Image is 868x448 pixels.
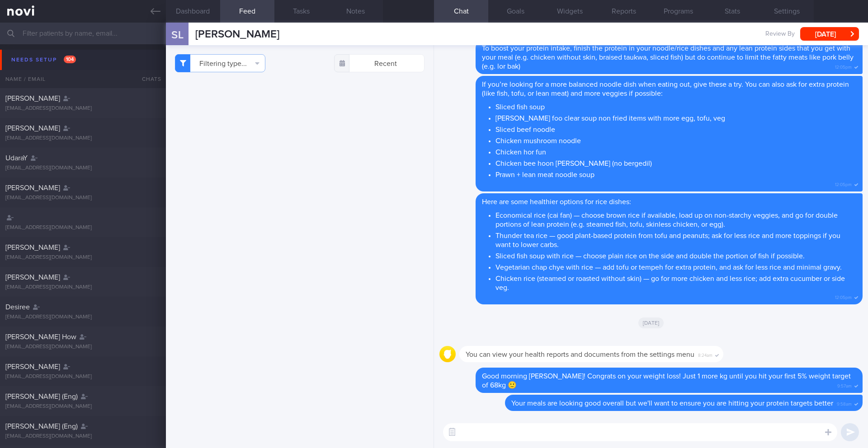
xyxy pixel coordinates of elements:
div: [EMAIL_ADDRESS][DOMAIN_NAME] [5,373,160,380]
span: [PERSON_NAME] [5,363,60,370]
div: [EMAIL_ADDRESS][DOMAIN_NAME] [5,165,160,172]
span: Desiree [5,303,30,311]
span: [PERSON_NAME] (Eng) [5,423,78,430]
span: [PERSON_NAME] [5,184,60,191]
li: Sliced beef noodle [495,123,856,134]
li: Prawn + lean meat noodle soup [495,168,856,179]
span: [PERSON_NAME] [5,95,60,102]
div: [EMAIL_ADDRESS][DOMAIN_NAME] [5,254,160,261]
li: Chicken bee hoon [PERSON_NAME] (no bergedil) [495,157,856,168]
button: Filtering type... [175,54,265,72]
li: Sliced fish soup [495,100,856,112]
button: [DATE] [800,27,859,41]
li: Chicken hor fun [495,145,856,157]
div: [EMAIL_ADDRESS][DOMAIN_NAME] [5,433,160,440]
li: Economical rice (cai fan) — choose brown rice if available, load up on non-starchy veggies, and g... [495,209,856,229]
span: 12:05pm [835,292,852,301]
span: [PERSON_NAME] [5,274,60,281]
span: [PERSON_NAME] [195,29,279,40]
div: [EMAIL_ADDRESS][DOMAIN_NAME] [5,224,160,231]
div: [EMAIL_ADDRESS][DOMAIN_NAME] [5,105,160,112]
li: Chicken rice (steamed or roasted without skin) — go for more chicken and less rice; add extra cuc... [495,272,856,292]
div: [EMAIL_ADDRESS][DOMAIN_NAME] [5,284,160,291]
span: UdaraY [5,154,28,162]
span: 104 [64,56,76,63]
div: [EMAIL_ADDRESS][DOMAIN_NAME] [5,344,160,350]
li: Thunder tea rice — good plant-based protein from tofu and peanuts; ask for less rice and more top... [495,229,856,249]
div: [EMAIL_ADDRESS][DOMAIN_NAME] [5,314,160,321]
span: [PERSON_NAME] How [5,333,76,341]
span: 9:58am [837,399,852,407]
span: To boost your protein intake, finish the protein in your noodle/rice dishes and any lean protein ... [482,45,854,70]
span: [PERSON_NAME] (Eng) [5,393,78,400]
span: [DATE] [638,317,664,328]
span: 12:05pm [835,62,852,70]
span: Your meals are looking good overall but we'll want to ensure you are hitting your protein targets... [511,400,833,407]
div: SL [160,17,194,52]
li: [PERSON_NAME] foo clear soup non fried items with more egg, tofu, veg [495,112,856,123]
li: Sliced fish soup with rice — choose plain rice on the side and double the portion of fish if poss... [495,249,856,261]
li: Vegetarian chap chye with rice — add tofu or tempeh for extra protein, and ask for less rice and ... [495,261,856,272]
span: 12:05pm [835,179,852,188]
span: Review By [765,30,795,38]
div: [EMAIL_ADDRESS][DOMAIN_NAME] [5,403,160,410]
div: Needs setup [9,54,78,66]
span: [PERSON_NAME] [5,244,60,251]
span: You can view your health reports and documents from the settings menu [466,351,694,358]
span: Good morning [PERSON_NAME]! Congrats on your weight loss! Just 1 more kg until you hit your first... [482,373,851,389]
span: [PERSON_NAME] [5,125,60,132]
div: [EMAIL_ADDRESS][DOMAIN_NAME] [5,135,160,142]
div: [EMAIL_ADDRESS][DOMAIN_NAME] [5,195,160,201]
span: 9:57am [837,381,852,389]
span: Here are some healthier options for rice dishes: [482,198,631,205]
div: Chats [130,70,166,88]
span: 8:24am [698,350,712,359]
li: Chicken mushroom noodle [495,134,856,145]
span: If you’re looking for a more balanced noodle dish when eating out, give these a try. You can also... [482,81,849,97]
